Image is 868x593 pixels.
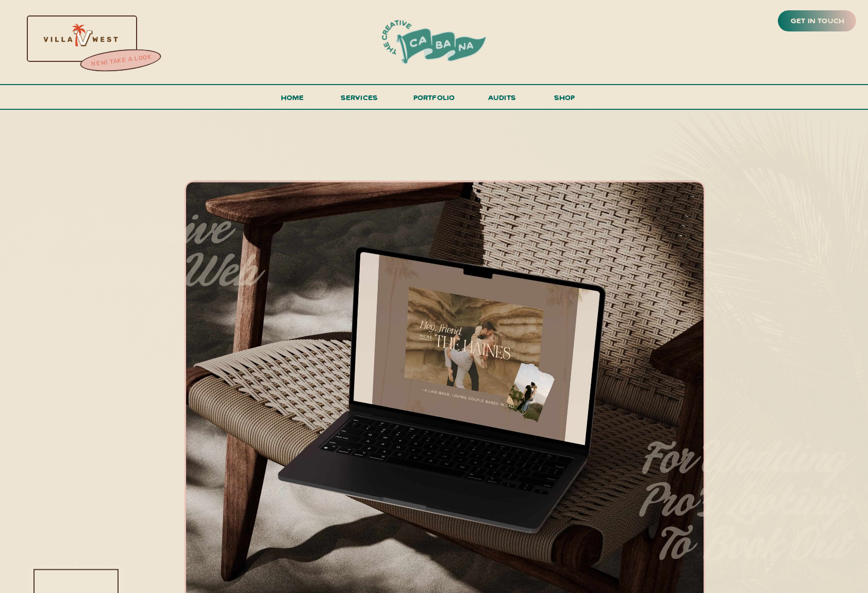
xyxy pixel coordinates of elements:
a: get in touch [789,14,846,28]
a: audits [487,91,518,109]
a: services [338,91,381,110]
p: All-inclusive branding, web design & copy [14,209,261,355]
a: shop [540,91,589,109]
a: portfolio [410,91,458,110]
p: for Wedding pro's looking to Book Out [570,438,845,578]
a: new! take a look [79,51,163,71]
a: Home [276,91,308,110]
span: services [341,92,378,102]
